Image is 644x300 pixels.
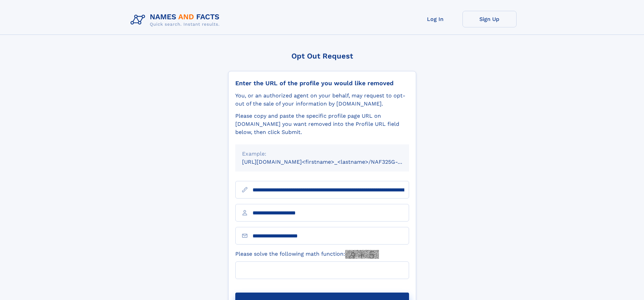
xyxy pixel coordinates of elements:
small: [URL][DOMAIN_NAME]<firstname>_<lastname>/NAF325G-xxxxxxxx [242,159,422,165]
div: You, or an authorized agent on your behalf, may request to opt-out of the sale of your informatio... [235,92,409,108]
a: Sign Up [462,11,517,27]
label: Please solve the following math function: [235,250,379,259]
div: Please copy and paste the specific profile page URL on [DOMAIN_NAME] you want removed into the Pr... [235,112,409,136]
img: Logo Names and Facts [128,11,225,29]
div: Opt Out Request [228,52,416,60]
a: Log In [408,11,462,27]
div: Example: [242,150,402,158]
div: Enter the URL of the profile you would like removed [235,79,409,87]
